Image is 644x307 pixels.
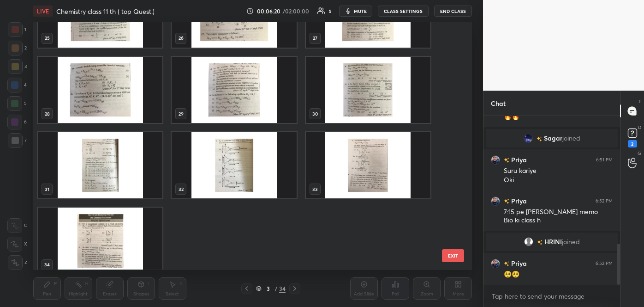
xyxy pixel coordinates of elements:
p: G [638,150,641,157]
span: mute [354,8,367,14]
img: 1759929682HODWPQ.pdf [172,133,296,199]
img: 1759929682HODWPQ.pdf [306,57,430,123]
div: 5 [329,9,332,13]
h4: Chemistry class 11 th ( top Quest.) [56,7,155,16]
div: C [7,218,27,233]
p: Chat [483,91,513,116]
div: X [7,237,27,252]
div: 2 [628,140,637,147]
div: 34 [279,284,286,293]
div: 1 [8,22,26,37]
div: 5 [7,96,27,111]
img: 1759929682HODWPQ.pdf [172,57,296,123]
button: CLASS SETTINGS [378,6,429,17]
div: LIVE [33,6,53,17]
div: 3 [263,286,273,291]
div: 7 [8,133,27,148]
img: 1759929682HODWPQ.pdf [38,208,162,274]
div: Z [8,255,27,270]
div: 2 [8,41,27,55]
button: End Class [434,6,472,17]
div: 6 [7,115,27,129]
button: mute [339,6,372,17]
img: 1759929682HODWPQ.pdf [38,133,162,199]
div: 3 [8,59,27,74]
p: T [638,98,641,105]
div: grid [33,22,456,270]
div: / [274,286,277,291]
div: 4 [7,78,27,92]
p: D [638,124,641,131]
div: grid [483,116,620,285]
img: 1759929682HODWPQ.pdf [38,57,162,123]
img: 1759929682HODWPQ.pdf [306,133,430,199]
button: EXIT [442,249,464,262]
